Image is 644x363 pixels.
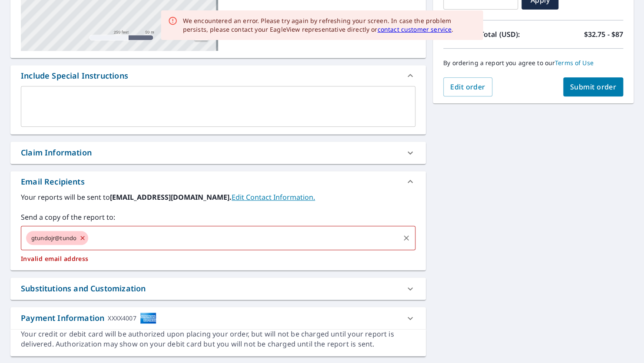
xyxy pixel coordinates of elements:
div: Payment Information [21,312,156,324]
label: Send a copy of the report to: [21,212,415,222]
a: EditContactInfo [232,192,315,202]
div: Include Special Instructions [10,65,426,86]
p: By ordering a report you agree to our [443,59,623,67]
b: [EMAIL_ADDRESS][DOMAIN_NAME]. [110,192,232,202]
div: gtundojr@tundo [26,231,88,245]
div: Payment InformationXXXX4007cardImage [10,307,426,329]
div: Claim Information [21,147,92,158]
div: XXXX4007 [108,312,136,324]
label: Your reports will be sent to [21,192,415,202]
div: Substitutions and Customization [10,277,426,300]
span: Submit order [570,82,617,92]
a: contact customer service [377,25,451,33]
div: Email Recipients [10,171,426,192]
p: Invalid email address [21,255,415,263]
button: Submit order [563,77,624,96]
img: cardImage [140,312,156,324]
div: Email Recipients [21,176,85,188]
span: Edit order [450,82,485,92]
div: Claim Information [10,142,426,164]
p: Estimated Total (USD): [443,29,533,40]
button: Edit order [443,77,492,96]
div: Substitutions and Customization [21,283,146,294]
span: gtundojr@tundo [26,234,82,242]
button: Clear [400,232,412,244]
p: $32.75 - $87 [584,29,623,40]
div: We encountered an error. Please try again by refreshing your screen. In case the problem persists... [183,16,476,34]
div: Your credit or debit card will be authorized upon placing your order, but will not be charged unt... [21,329,415,349]
div: Include Special Instructions [21,70,128,82]
a: Terms of Use [555,59,594,67]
